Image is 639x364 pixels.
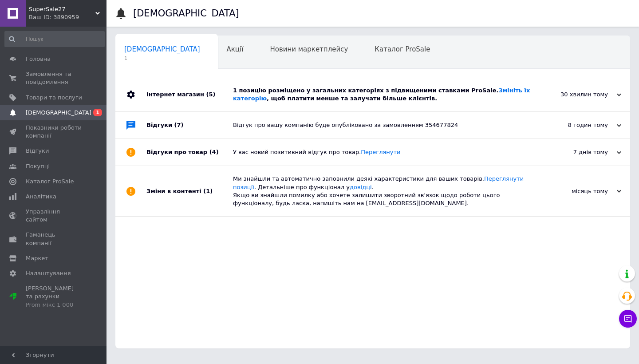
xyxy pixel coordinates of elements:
span: Аналітика [26,193,56,201]
span: SuperSale27 [29,5,95,13]
a: Переглянути [361,149,400,155]
div: Зміни в контенті [146,166,233,216]
div: Відгук про вашу компанію буде опубліковано за замовленням 354677824 [233,121,532,129]
div: місяць тому [532,187,621,195]
span: Головна [26,55,51,63]
span: Показники роботи компанії [26,124,82,140]
span: [PERSON_NAME] та рахунки [26,285,82,309]
span: Новини маркетплейсу [270,45,348,53]
span: 1 [93,109,102,116]
div: У вас новий позитивний відгук про товар. [233,148,532,156]
input: Пошук [4,31,105,47]
div: Інтернет магазин [146,78,233,111]
button: Чат з покупцем [619,310,637,328]
div: Prom мікс 1 000 [26,301,82,309]
span: (1) [203,188,213,194]
span: Управління сайтом [26,208,82,224]
span: Замовлення та повідомлення [26,70,82,86]
span: 1 [124,55,200,62]
div: Відгуки про товар [146,139,233,166]
div: Відгуки [146,112,233,138]
span: (7) [174,122,184,128]
span: Гаманець компанії [26,231,82,247]
span: [DEMOGRAPHIC_DATA] [124,45,200,53]
a: Переглянути позиції [233,175,524,190]
span: Каталог ProSale [375,45,430,53]
div: Ми знайшли та автоматично заповнили деякі характеристики для ваших товарів. . Детальніше про функ... [233,175,532,207]
span: (4) [209,149,219,155]
h1: [DEMOGRAPHIC_DATA] [133,8,239,19]
span: Налаштування [26,269,71,277]
div: 30 хвилин тому [532,91,621,99]
a: довідці [350,184,372,190]
span: Акції [227,45,244,53]
span: [DEMOGRAPHIC_DATA] [26,109,91,117]
div: 7 днів тому [532,148,621,156]
div: 1 позицію розміщено у загальних категоріях з підвищеними ставками ProSale. , щоб платити менше та... [233,87,532,103]
span: (5) [206,91,215,98]
div: 8 годин тому [532,121,621,129]
span: Маркет [26,254,48,262]
span: Покупці [26,162,50,170]
div: Ваш ID: 3890959 [29,13,106,21]
span: Відгуки [26,147,49,155]
span: Товари та послуги [26,94,82,102]
span: Каталог ProSale [26,178,74,186]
